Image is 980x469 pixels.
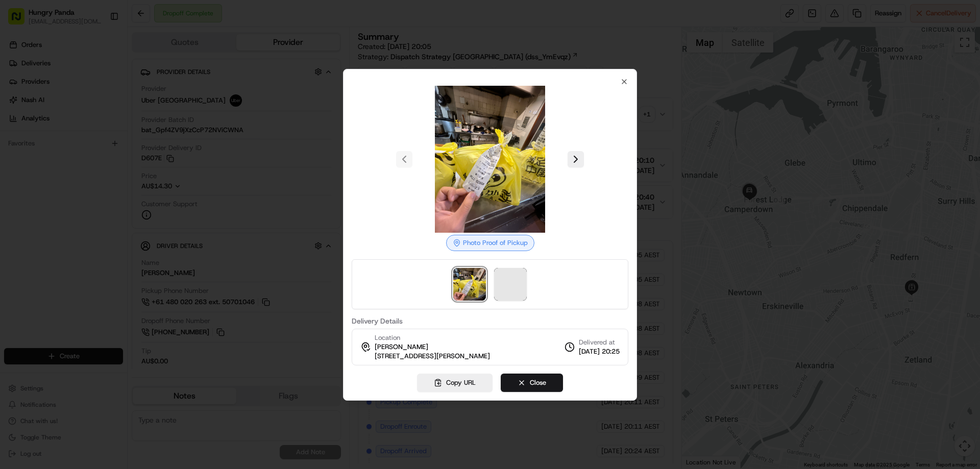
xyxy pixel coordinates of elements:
div: Photo Proof of Pickup [446,235,534,251]
span: Location [375,333,400,342]
label: Delivery Details [352,317,628,325]
a: Powered byPylon [72,56,124,64]
span: Pylon [102,56,124,64]
button: Close [501,374,563,392]
span: [STREET_ADDRESS][PERSON_NAME] [375,352,490,361]
span: Delivered at [579,338,620,347]
img: photo_proof_of_pickup image [416,86,563,233]
span: [DATE] 20:25 [579,347,620,356]
button: Copy URL [417,374,493,392]
span: [PERSON_NAME] [375,342,428,352]
img: photo_proof_of_pickup image [453,268,486,301]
